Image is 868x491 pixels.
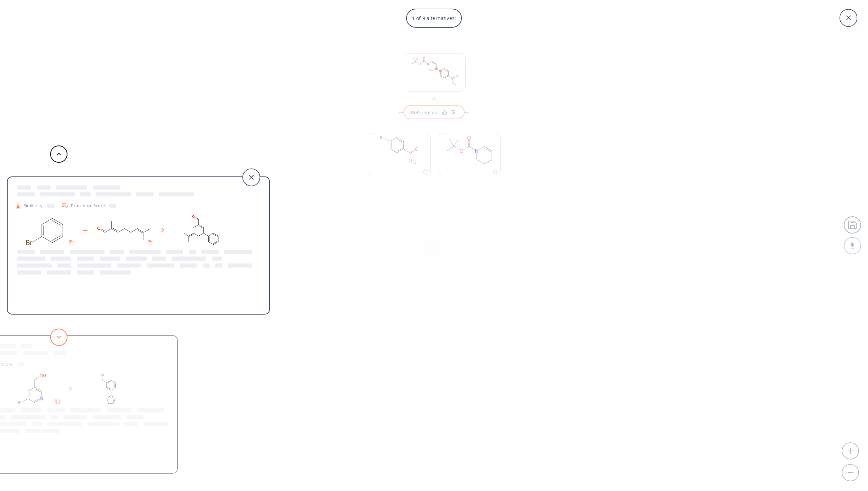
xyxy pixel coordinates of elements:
[61,201,116,210] div: Procedure Score:
[170,213,232,248] svg: CC(C)=CCC(/C=C(\C)C=O)c1ccccc1
[66,237,77,248] button: Copy to clipboard
[145,237,156,248] button: Copy to clipboard
[15,213,77,248] svg: Brc1ccccc1
[409,11,459,25] p: 1 of 9 alternatives:
[15,202,54,209] div: Similarity:
[93,213,156,248] svg: CC(C)=CCC/C=C(\C)C=O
